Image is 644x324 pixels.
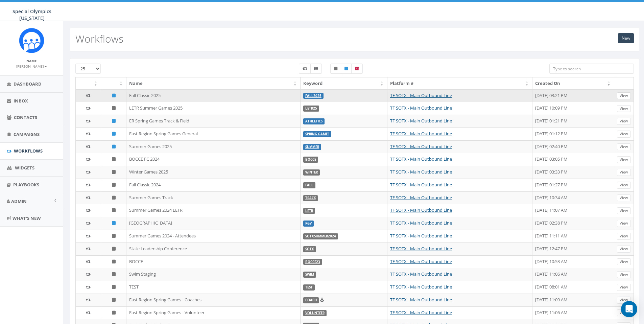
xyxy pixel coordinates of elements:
a: SOTX [305,247,314,251]
label: Workflow [299,64,311,74]
i: Published [112,93,116,98]
a: TF SOTX - Main Outbound Line [390,182,452,188]
td: [DATE] 10:09 PM [532,102,614,115]
img: Rally_Corp_Icon_1.png [19,28,44,53]
td: East Region Spring Games General [126,128,301,140]
a: TF SOTX - Main Outbound Line [390,258,452,264]
div: Open Intercom Messenger [621,301,637,317]
td: Summer Games 2024 - Attendees [126,230,301,242]
a: TF SOTX - Main Outbound Line [390,143,452,149]
a: View [617,182,631,189]
a: View [617,284,631,291]
td: TEST [126,281,301,294]
span: Contacts [14,114,37,120]
a: TF SOTX - Main Outbound Line [390,220,452,226]
a: TRACK [305,196,316,200]
a: TF SOTX - Main Outbound Line [390,246,452,252]
a: BOCCE23 [305,260,320,264]
label: Menu [310,64,322,74]
a: TF SOTX - Main Outbound Line [390,92,452,98]
td: [DATE] 11:11 AM [532,230,614,242]
a: View [617,258,631,265]
i: Published [112,132,116,136]
a: COACH [305,298,317,302]
th: Name: activate to sort column ascending [126,77,301,89]
a: TF SOTX - Main Outbound Line [390,233,452,239]
i: Unpublished [112,234,116,238]
td: BOCCE [126,255,301,268]
td: [DATE] 08:01 AM [532,281,614,294]
a: View [617,194,631,202]
td: [DATE] 11:06 AM [532,268,614,281]
a: SOTXSummer2024 [305,234,336,238]
a: LETR25 [305,106,317,111]
td: [DATE] 11:09 AM [532,294,614,306]
td: Fall Classic 2025 [126,89,301,102]
a: View [617,143,631,151]
td: [DATE] 10:53 AM [532,255,614,268]
a: View [617,297,631,304]
td: [DATE] 01:21 PM [532,115,614,128]
label: Unpublished [330,64,341,74]
th: Created On: activate to sort column ascending [532,77,614,89]
i: Published [112,119,116,123]
td: [DATE] 10:34 AM [532,191,614,204]
td: Summer Games Track [126,191,301,204]
i: Unpublished [112,247,116,251]
a: TF SOTX - Main Outbound Line [390,156,452,162]
a: TF SOTX - Main Outbound Line [390,105,452,111]
a: TF SOTX - Main Outbound Line [390,194,452,201]
th: : activate to sort column ascending [101,77,126,89]
td: [DATE] 01:12 PM [532,128,614,140]
a: View [617,220,631,227]
span: Admin [11,198,27,204]
a: RGV [305,221,312,226]
a: BOCCE [305,157,316,162]
td: [DATE] 02:38 PM [532,217,614,230]
td: Winter Games 2025 [126,166,301,179]
i: Unpublished [112,183,116,187]
input: Type to search [549,64,634,74]
a: View [617,271,631,278]
td: State Leadership Conference [126,242,301,255]
a: Athletics [305,119,323,123]
small: [PERSON_NAME] [16,64,47,69]
td: BOCCE FC 2024 [126,153,301,166]
i: Unpublished [112,298,116,302]
th: : activate to sort column ascending [76,77,101,89]
span: Widgets [15,165,34,171]
td: [DATE] 03:05 PM [532,153,614,166]
a: TEST [305,285,313,290]
td: [DATE] 11:07 AM [532,204,614,217]
i: Unpublished [112,310,116,315]
td: [DATE] 11:06 AM [532,306,614,319]
a: View [617,233,631,240]
a: TF SOTX - Main Outbound Line [390,131,452,137]
small: Name [26,59,37,63]
td: Fall Classic 2024 [126,179,301,191]
i: Unpublished [112,106,116,110]
i: Published [112,221,116,225]
td: [GEOGRAPHIC_DATA] [126,217,301,230]
td: [DATE] 03:33 PM [532,166,614,179]
i: Unpublished [112,195,116,200]
td: [DATE] 01:27 PM [532,179,614,191]
td: ER Spring Games Track & Field [126,115,301,128]
i: Unpublished [112,285,116,289]
a: View [617,169,631,176]
a: LETR [305,208,313,213]
a: TF SOTX - Main Outbound Line [390,118,452,124]
span: What's New [13,215,41,221]
i: Unpublished [112,170,116,174]
a: TF SOTX - Main Outbound Line [390,207,452,213]
a: TF SOTX - Main Outbound Line [390,284,452,290]
a: WINTER [305,170,318,175]
a: VOLUNTEER [305,311,325,315]
td: East Region Spring Games - Volunteer [126,306,301,319]
a: TF SOTX - Main Outbound Line [390,271,452,277]
span: Special Olympics [US_STATE] [13,8,51,21]
a: SUMMER [305,145,319,149]
a: View [617,309,631,317]
td: LETR Summer Games 2025 [126,102,301,115]
i: Unpublished [112,157,116,161]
